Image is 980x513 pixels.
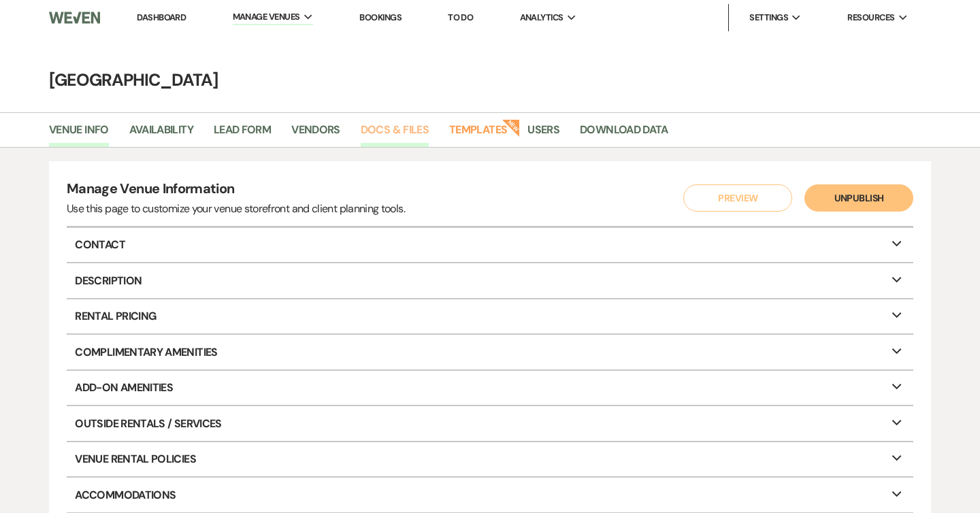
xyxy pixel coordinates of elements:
[137,12,186,23] a: Dashboard
[67,406,913,440] p: Outside Rentals / Services
[749,11,788,24] span: Settings
[847,11,894,24] span: Resources
[67,179,405,201] h4: Manage Venue Information
[449,121,507,147] a: Templates
[683,184,792,212] button: Preview
[361,121,429,147] a: Docs & Files
[291,121,340,147] a: Vendors
[67,442,913,476] p: Venue Rental Policies
[233,10,300,24] span: Manage Venues
[804,184,913,212] button: Unpublish
[502,118,521,137] strong: New
[67,335,913,369] p: Complimentary Amenities
[580,121,668,147] a: Download Data
[214,121,271,147] a: Lead Form
[49,3,100,32] img: Weven Logo
[67,478,913,512] p: Accommodations
[520,11,563,24] span: Analytics
[49,121,109,147] a: Venue Info
[527,121,559,147] a: Users
[448,12,473,23] a: To Do
[359,12,402,23] a: Bookings
[67,371,913,405] p: Add-On Amenities
[67,201,405,217] div: Use this page to customize your venue storefront and client planning tools.
[129,121,193,147] a: Availability
[67,263,913,297] p: Description
[681,184,789,212] a: Preview
[67,299,913,333] p: Rental Pricing
[67,228,913,262] p: Contact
